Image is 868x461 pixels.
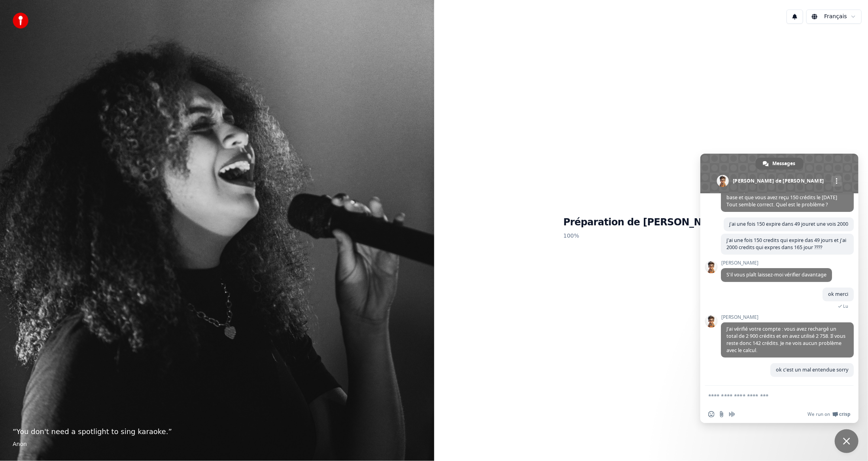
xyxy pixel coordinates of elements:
span: ok merci [828,291,848,297]
span: Insérer un emoji [708,411,715,417]
img: youka [13,13,28,29]
span: j'ai une fois 150 credits qui expire das 49 jours et j'ai 2000 credits qui expres dans 165 jour ???? [726,237,846,251]
a: Messages [756,158,804,170]
span: S'il vous plaît laissez-moi vérifier davantage [726,271,826,278]
span: Je vois que vous avez un abonnement mensuel de base et que vous avez reçu 150 crédits le [DATE] T... [726,187,843,208]
a: Fermer le chat [835,429,859,453]
a: We run onCrisp [807,411,851,417]
p: “ You don't need a spotlight to sing karaoke. ” [13,426,422,437]
span: We run on [807,411,830,417]
span: j'ai une fois 150 expire dans 49 jouret une vois 2000 [729,221,848,227]
span: Message audio [729,411,735,417]
span: ok c'est un mal entendue sorry [776,366,848,373]
span: J'ai vérifié votre compte : vous avez rechargé un total de 2 900 crédits et en avez utilisé 2 758... [726,326,845,354]
span: Messages [773,158,796,170]
span: [PERSON_NAME] [721,260,832,266]
footer: Anon [13,440,422,448]
span: Envoyer un fichier [719,411,725,417]
h1: Préparation de [PERSON_NAME] [564,216,739,229]
p: 100 % [564,229,739,243]
span: [PERSON_NAME] [721,314,854,320]
span: Crisp [839,411,851,417]
textarea: Entrez votre message... [708,386,835,406]
span: Lu [843,303,848,309]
